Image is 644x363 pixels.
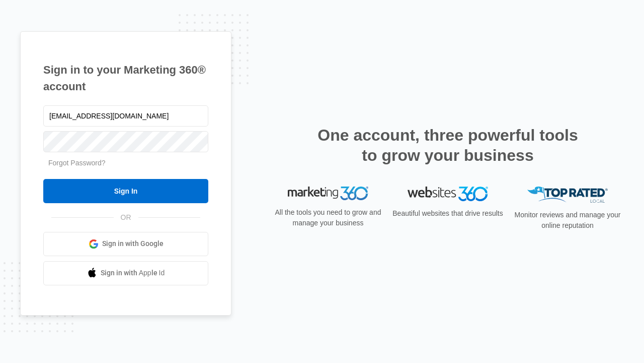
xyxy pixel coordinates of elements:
[48,159,106,167] a: Forgot Password?
[43,105,208,127] input: Email
[391,208,504,219] p: Beautiful websites that drive results
[114,212,138,223] span: OR
[43,62,208,95] h1: Sign in to your Marketing 360® account
[288,187,368,201] img: Marketing 360
[101,268,165,278] span: Sign in with Apple Id
[102,238,164,249] span: Sign in with Google
[408,187,488,201] img: Websites 360
[43,232,208,256] a: Sign in with Google
[43,261,208,285] a: Sign in with Apple Id
[272,207,384,228] p: All the tools you need to grow and manage your business
[43,179,208,203] input: Sign In
[527,187,608,203] img: Top Rated Local
[511,210,624,231] p: Monitor reviews and manage your online reputation
[314,125,581,165] h2: One account, three powerful tools to grow your business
